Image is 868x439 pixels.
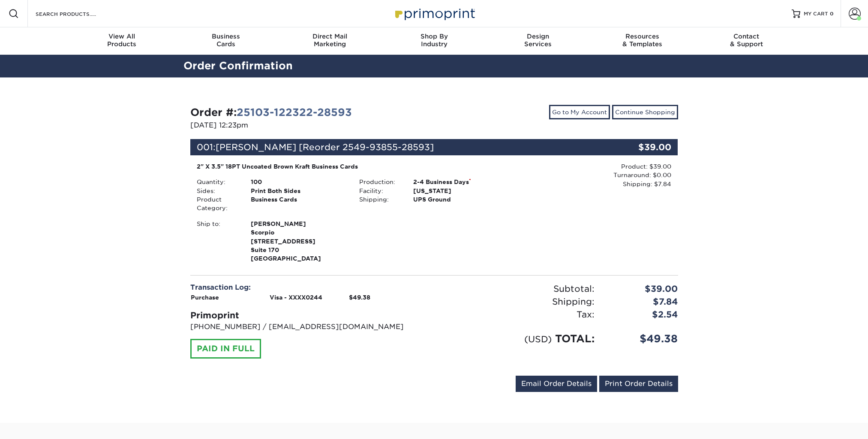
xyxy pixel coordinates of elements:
h2: Order Confirmation [177,58,691,74]
span: [PERSON_NAME] [Reorder 2549-93855-28593] [216,142,434,152]
div: & Templates [590,33,694,48]
div: Subtotal: [434,282,601,295]
strong: Purchase [191,294,219,301]
div: Services [486,33,590,48]
a: DesignServices [486,27,590,55]
div: Print Both Sides [244,187,353,195]
span: Contact [694,33,799,40]
div: Cards [174,33,278,48]
span: Scorpio [251,228,346,237]
div: $49.38 [601,331,685,347]
p: [DATE] 12:23pm [190,120,428,131]
span: Design [486,33,590,40]
div: Business Cards [244,195,353,213]
a: Continue Shopping [612,105,678,119]
div: $2.54 [601,308,685,321]
div: Quantity: [190,178,244,186]
div: Ship to: [190,219,244,263]
small: (USD) [524,334,552,344]
div: Shipping: [353,195,407,204]
div: 2" X 3.5" 18PT Uncoated Brown Kraft Business Cards [197,162,509,171]
div: Product: $39.00 Turnaround: $0.00 Shipping: $7.84 [515,162,671,188]
div: Shipping: [434,295,601,308]
a: 25103-122322-28593 [237,106,352,119]
a: Shop ByIndustry [382,27,486,55]
div: Transaction Log: [190,282,428,293]
span: MY CART [804,10,828,18]
div: Production: [353,178,407,186]
a: Contact& Support [694,27,799,55]
div: 100 [244,178,353,186]
strong: Visa - XXXX0244 [270,294,322,301]
strong: Order #: [190,106,352,119]
a: View AllProducts [70,27,174,55]
span: View All [70,33,174,40]
div: Facility: [353,187,407,195]
div: $39.00 [597,139,678,155]
img: Primoprint [391,4,477,23]
div: Products [70,33,174,48]
div: Product Category: [190,195,244,213]
span: Shop By [382,33,486,40]
div: PAID IN FULL [190,339,261,359]
input: SEARCH PRODUCTS..... [35,9,118,19]
div: Industry [382,33,486,48]
a: BusinessCards [174,27,278,55]
div: Sides: [190,187,244,195]
div: Tax: [434,308,601,321]
span: Direct Mail [278,33,382,40]
span: Resources [590,33,694,40]
div: 2-4 Business Days [407,178,515,186]
span: [PERSON_NAME] [251,219,346,228]
span: TOTAL: [555,332,595,345]
div: Marketing [278,33,382,48]
span: [STREET_ADDRESS] [251,237,346,246]
a: Resources& Templates [590,27,694,55]
strong: [GEOGRAPHIC_DATA] [251,219,346,262]
span: Business [174,33,278,40]
div: $7.84 [601,295,685,308]
p: [PHONE_NUMBER] / [EMAIL_ADDRESS][DOMAIN_NAME] [190,322,428,332]
a: Email Order Details [516,376,597,392]
a: Direct MailMarketing [278,27,382,55]
div: $39.00 [601,282,685,295]
a: Print Order Details [599,376,678,392]
div: 001: [190,139,597,155]
div: [US_STATE] [407,187,515,195]
div: & Support [694,33,799,48]
strong: $49.38 [349,294,370,301]
div: UPS Ground [407,195,515,204]
span: Suite 170 [251,246,346,254]
a: Go to My Account [549,105,610,119]
span: 0 [830,11,834,17]
div: Primoprint [190,309,428,322]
